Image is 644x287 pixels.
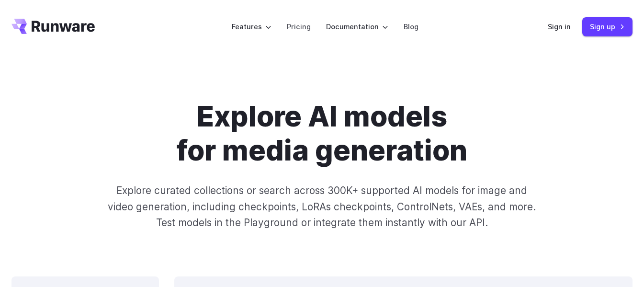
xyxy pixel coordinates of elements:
a: Sign in [548,21,571,32]
h1: Explore AI models for media generation [74,100,571,167]
p: Explore curated collections or search across 300K+ supported AI models for image and video genera... [105,183,540,230]
label: Features [232,21,271,32]
a: Sign up [582,17,633,36]
a: Go to / [11,19,95,34]
a: Pricing [287,21,311,32]
label: Documentation [326,21,388,32]
a: Blog [404,21,418,32]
